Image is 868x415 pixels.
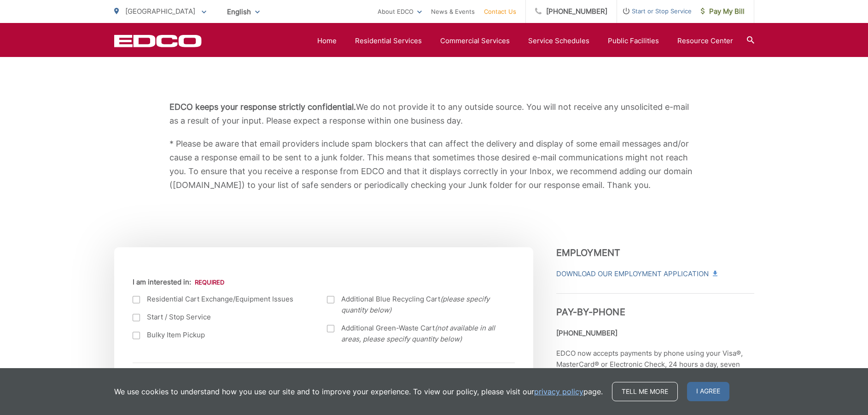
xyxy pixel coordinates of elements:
a: Resource Center [677,35,733,46]
p: We do not provide it to any outside source. You will not receive any unsolicited e-mail as a resu... [169,100,699,128]
span: Additional Green-Waste Cart [341,323,503,345]
span: Pay My Bill [701,6,745,17]
b: EDCO keeps your response strictly confidential. [169,102,356,112]
a: Commercial Services [440,35,510,46]
a: Residential Services [355,35,422,46]
a: EDCD logo. Return to the homepage. [114,34,202,47]
p: We use cookies to understand how you use our site and to improve your experience. To view our pol... [114,386,603,397]
strong: [PHONE_NUMBER] [556,329,618,337]
label: Start / Stop Service [133,312,309,323]
span: Additional Blue Recycling Cart [341,294,503,316]
a: News & Events [431,6,475,17]
h3: Employment [556,247,754,258]
label: Residential Cart Exchange/Equipment Issues [133,294,309,305]
a: Public Facilities [608,35,659,46]
label: I am interested in: [133,278,224,286]
a: Tell me more [612,382,678,401]
a: Home [317,35,337,46]
a: About EDCO [378,6,422,17]
span: English [220,4,267,20]
p: * Please be aware that email providers include spam blockers that can affect the delivery and dis... [169,137,699,192]
p: EDCO now accepts payments by phone using your Visa®, MasterCard® or Electronic Check, 24 hours a ... [556,348,754,392]
a: Service Schedules [528,35,589,46]
a: privacy policy [534,386,583,397]
span: I agree [687,382,729,401]
a: Download Our Employment Application [556,268,717,279]
label: Bulky Item Pickup [133,330,309,341]
span: [GEOGRAPHIC_DATA] [125,7,195,16]
h3: Pay-by-Phone [556,293,754,318]
a: Contact Us [484,6,516,17]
